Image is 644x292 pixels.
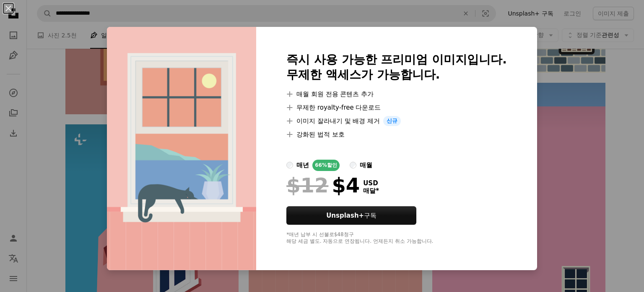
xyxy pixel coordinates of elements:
[326,212,364,219] strong: Unsplash+
[312,160,340,171] div: 66% 할인
[286,231,507,245] div: *매년 납부 시 선불로 $48 청구 해당 세금 별도. 자동으로 연장됩니다. 언제든지 취소 가능합니다.
[286,103,507,113] li: 무제한 royalty-free 다운로드
[296,160,309,170] div: 매년
[286,162,293,168] input: 매년66%할인
[286,206,416,225] button: Unsplash+구독
[286,174,328,196] span: $12
[350,162,356,168] input: 매월
[286,129,507,139] li: 강화된 법적 보호
[286,89,507,99] li: 매월 회원 전용 콘텐츠 추가
[286,52,507,82] h2: 즉시 사용 가능한 프리미엄 이미지입니다. 무제한 액세스가 가능합니다.
[383,116,401,126] span: 신규
[107,27,256,270] img: premium_vector-1731018842768-0f13b7d85776
[286,174,360,196] div: $4
[286,116,507,126] li: 이미지 잘라내기 및 배경 제거
[363,179,379,187] span: USD
[360,160,372,170] div: 매월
